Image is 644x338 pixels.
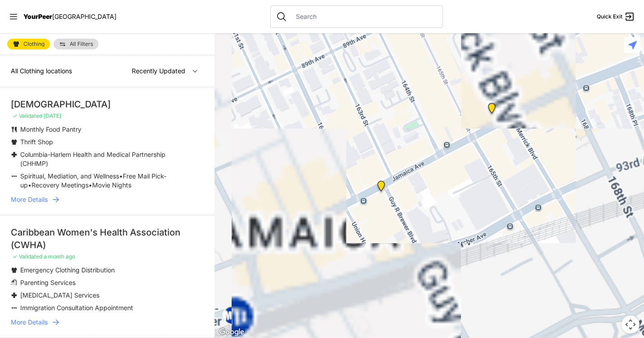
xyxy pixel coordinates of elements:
a: Open this area in Google Maps (opens a new window) [217,326,246,338]
input: Search [291,12,437,21]
a: More Details [11,195,204,204]
span: All Filters [70,41,93,47]
a: Clothing [7,39,50,49]
a: YourPeer[GEOGRAPHIC_DATA] [23,14,116,19]
span: • [119,172,123,180]
span: ✓ Validated [13,253,42,260]
span: ✓ Validated [13,112,42,119]
span: Columbia-Harlem Health and Medical Partnership (CHHMP) [20,151,165,167]
span: Immigration Consultation Appointment [20,304,133,311]
button: Map camera controls [622,316,640,334]
a: All Filters [54,39,98,49]
span: More Details [11,318,48,327]
div: Queens [376,181,387,195]
span: Monthly Food Pantry [20,125,81,133]
span: • [28,181,31,189]
span: [MEDICAL_DATA] Services [20,291,99,299]
div: Jamaica DYCD Youth Drop-in Center - Safe Space (grey door between Tabernacle of Prayer and Hot Po... [486,103,497,117]
div: Caribbean Women's Health Association (CWHA) [11,226,204,251]
span: Recovery Meetings [31,181,89,189]
span: [GEOGRAPHIC_DATA] [52,13,116,20]
span: Movie Nights [92,181,131,189]
span: [DATE] [44,112,61,119]
span: Clothing [23,41,45,47]
span: Quick Exit [597,13,622,20]
span: Spiritual, Mediation, and Wellness [20,172,119,180]
span: Emergency Clothing Distribution [20,266,115,274]
span: a month ago [44,253,75,260]
span: All Clothing locations [11,67,72,75]
img: Google [217,326,246,338]
a: Quick Exit [597,11,635,22]
span: Parenting Services [20,279,76,286]
span: YourPeer [23,13,52,20]
span: • [89,181,92,189]
span: More Details [11,195,48,204]
a: More Details [11,318,204,327]
span: Thrift Shop [20,138,53,146]
div: [DEMOGRAPHIC_DATA] [11,98,204,111]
